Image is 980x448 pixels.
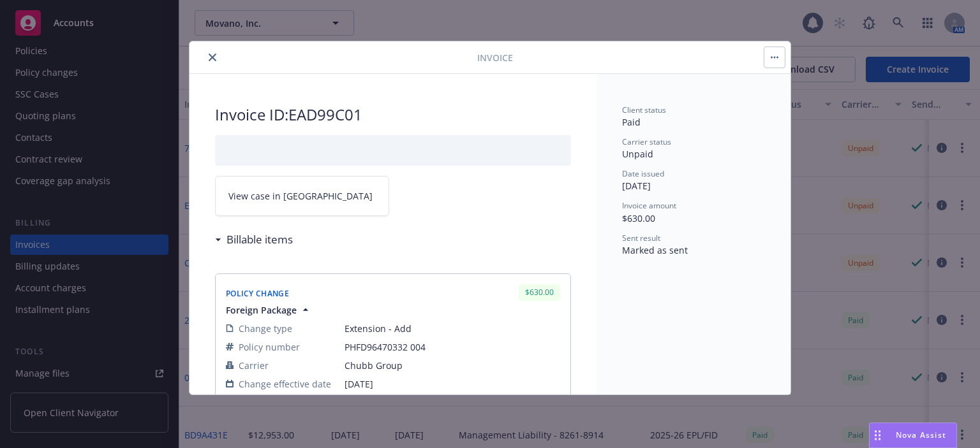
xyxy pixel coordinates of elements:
button: Nova Assist [869,423,957,448]
span: Nova Assist [896,430,946,440]
span: Foreign Package [226,303,297,317]
span: Extension - Add [345,322,560,335]
span: Chubb Group [345,359,560,372]
h2: Invoice ID: EAD99C01 [215,105,571,125]
span: Invoice amount [622,200,676,211]
div: Billable items [215,231,293,248]
span: View case in [GEOGRAPHIC_DATA] [228,189,373,203]
span: Policy number [239,340,300,354]
span: Date issued [622,168,664,179]
span: Client status [622,105,666,115]
span: Carrier status [622,136,671,147]
a: View case in [GEOGRAPHIC_DATA] [215,176,389,216]
span: Invoice [477,51,513,64]
div: $630.00 [519,284,560,300]
div: Drag to move [870,423,886,447]
span: Sent result [622,233,660,243]
span: Policy Change [226,288,289,299]
span: [DATE] [345,377,560,391]
h3: Billable items [226,231,293,248]
button: Foreign Package [226,303,312,317]
span: PHFD96470332 004 [345,340,560,354]
span: Unpaid [622,148,653,160]
span: Change effective date [239,377,331,391]
span: Change type [239,322,292,335]
span: Carrier [239,359,269,372]
span: Paid [622,116,641,128]
button: close [205,50,220,65]
span: [DATE] [622,180,651,192]
span: $630.00 [622,212,655,224]
span: Marked as sent [622,244,688,256]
